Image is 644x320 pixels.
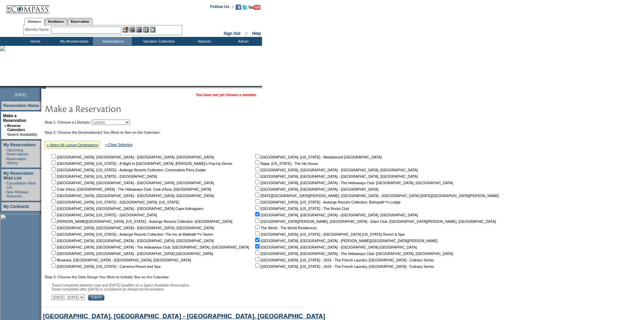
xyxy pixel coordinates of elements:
[88,295,104,301] input: Submit
[6,157,26,165] a: Reservation History
[54,37,93,45] td: My Memberships
[6,181,36,189] a: Cancellation Wish List
[3,171,33,180] a: My Reservation Wish List
[150,27,156,33] img: b_calculator.gif
[50,239,214,243] nobr: [GEOGRAPHIC_DATA], [GEOGRAPHIC_DATA] - [GEOGRAPHIC_DATA], [GEOGRAPHIC_DATA]
[129,27,135,33] img: View
[236,4,241,10] img: Become our fan on Facebook
[254,168,418,172] nobr: [GEOGRAPHIC_DATA], [GEOGRAPHIC_DATA] - [GEOGRAPHIC_DATA], [GEOGRAPHIC_DATA]
[196,93,257,97] span: You have not yet chosen a member.
[7,132,37,136] a: Search Availability
[254,226,317,230] nobr: The World - The World Residences
[5,181,6,189] td: ·
[67,18,93,25] a: Reservations
[254,264,434,269] nobr: [GEOGRAPHIC_DATA], [US_STATE] - 2025 - The French Laundry, [GEOGRAPHIC_DATA] - Culinary Series
[45,120,91,124] b: Step 1: Choose a Lifestyle:
[248,6,261,10] a: Subscribe to our YouTube Channel
[6,148,28,156] a: Upcoming Reservations
[3,113,26,123] a: Make a Reservation
[93,37,132,45] td: Reservations
[254,219,496,223] nobr: [GEOGRAPHIC_DATA][PERSON_NAME], [GEOGRAPHIC_DATA] - Eden Club: [GEOGRAPHIC_DATA][PERSON_NAME], [G...
[254,252,453,256] nobr: [GEOGRAPHIC_DATA], [GEOGRAPHIC_DATA] - The Hideaways Club: [GEOGRAPHIC_DATA], [GEOGRAPHIC_DATA]
[50,155,214,159] nobr: [GEOGRAPHIC_DATA], [GEOGRAPHIC_DATA] - [GEOGRAPHIC_DATA], [GEOGRAPHIC_DATA]
[46,86,46,89] img: blank.gif
[6,190,28,198] a: New Release Requests
[254,200,401,204] nobr: [GEOGRAPHIC_DATA], [US_STATE] - Auberge Resorts Collection: Bishopâ€™s Lodge
[143,27,149,33] img: Reservations
[254,162,318,166] nobr: Napa, [US_STATE] - The Ink House
[51,283,190,287] span: Travel completed between now and [DATE] qualifies as a Space Available Reservation.
[50,213,157,217] nobr: [GEOGRAPHIC_DATA], [US_STATE] - [GEOGRAPHIC_DATA]
[50,200,179,204] nobr: [GEOGRAPHIC_DATA], [US_STATE] - [GEOGRAPHIC_DATA], [US_STATE]
[15,93,26,97] span: [DATE]
[47,143,98,147] a: » Select All Leisure Destinations
[3,103,39,108] a: Reservation Home
[5,148,6,156] td: ·
[50,162,233,166] nobr: [GEOGRAPHIC_DATA], [US_STATE] - A Night In [GEOGRAPHIC_DATA]: [PERSON_NAME]'s Pop-Up Dinner
[50,258,191,262] nobr: Muskoka, [GEOGRAPHIC_DATA] - [GEOGRAPHIC_DATA], [GEOGRAPHIC_DATA]
[236,6,241,10] a: Become our fan on Facebook
[45,102,180,115] img: pgTtlMakeReservation.gif
[223,37,262,45] td: Admin
[3,143,35,147] a: My Reservations
[4,132,6,136] td: ·
[43,313,325,320] a: [GEOGRAPHIC_DATA], [GEOGRAPHIC_DATA] - [GEOGRAPHIC_DATA], [GEOGRAPHIC_DATA]
[50,207,203,211] nobr: [GEOGRAPHIC_DATA], [GEOGRAPHIC_DATA] - [GEOGRAPHIC_DATA] Cape Kidnappers
[3,204,29,209] a: My Contracts
[252,31,261,36] a: Help
[50,245,249,249] nobr: [GEOGRAPHIC_DATA], [GEOGRAPHIC_DATA] - The Hideaways Club: [GEOGRAPHIC_DATA], [GEOGRAPHIC_DATA]
[50,264,161,269] nobr: [GEOGRAPHIC_DATA], [US_STATE] - Carneros Resort and Spa
[51,287,165,291] nobr: Travel completed after [DATE] is considered an Advanced Reservation.
[7,124,25,132] a: Browse Calendars
[254,213,418,217] nobr: [GEOGRAPHIC_DATA], [GEOGRAPHIC_DATA] - [GEOGRAPHIC_DATA], [GEOGRAPHIC_DATA]
[242,4,247,10] img: Follow us on Twitter
[50,168,206,172] nobr: [GEOGRAPHIC_DATA], [US_STATE] - Auberge Resorts Collection: Commodore Perry Estate
[254,245,417,249] nobr: [GEOGRAPHIC_DATA], [GEOGRAPHIC_DATA] - [GEOGRAPHIC_DATA] [GEOGRAPHIC_DATA]
[223,31,240,36] a: Sign Out
[43,86,46,89] img: promoShadowLeftCorner.gif
[254,174,418,178] nobr: [GEOGRAPHIC_DATA], [GEOGRAPHIC_DATA] - [GEOGRAPHIC_DATA], [GEOGRAPHIC_DATA]
[5,157,6,165] td: ·
[254,258,434,262] nobr: [GEOGRAPHIC_DATA], [US_STATE] - 2024 - The French Laundry, [GEOGRAPHIC_DATA] - Culinary Series
[50,219,232,223] nobr: [PERSON_NAME][GEOGRAPHIC_DATA], [US_STATE] - Auberge Resorts Collection: [GEOGRAPHIC_DATA]
[50,232,213,236] nobr: [GEOGRAPHIC_DATA], [US_STATE] - Auberge Resorts Collection: The Inn at Matteiâ€™s Tavern
[24,18,45,25] a: Members
[25,27,51,33] div: Member Name:
[4,124,6,128] b: »
[50,187,211,191] nobr: Cote d'Azur, [GEOGRAPHIC_DATA] - The Hideaways Club: Cote d'Azur, [GEOGRAPHIC_DATA]
[5,190,6,198] td: ·
[50,252,213,256] nobr: [GEOGRAPHIC_DATA], [GEOGRAPHIC_DATA] - [GEOGRAPHIC_DATA] [GEOGRAPHIC_DATA]
[45,130,161,134] b: Step 2: Choose the Destination(s) You Wish to See on the Calendar:
[50,174,157,178] nobr: [GEOGRAPHIC_DATA], [US_STATE] - [GEOGRAPHIC_DATA]
[254,155,382,159] nobr: [GEOGRAPHIC_DATA], [US_STATE] - Meadowood [GEOGRAPHIC_DATA]
[45,18,67,25] a: Residences
[248,5,261,10] img: Subscribe to our YouTube Channel
[245,31,248,36] span: ::
[254,207,349,211] nobr: [GEOGRAPHIC_DATA], [US_STATE] - The Rocks Club
[242,6,247,10] a: Follow us on Twitter
[50,226,214,230] nobr: [GEOGRAPHIC_DATA], [GEOGRAPHIC_DATA] - [GEOGRAPHIC_DATA], [GEOGRAPHIC_DATA]
[136,27,142,33] img: Impersonate
[45,275,170,279] b: Step 3: Choose the Date Range You Wish to Initially See on the Calendar:
[50,181,214,185] nobr: [GEOGRAPHIC_DATA], [GEOGRAPHIC_DATA] - [GEOGRAPHIC_DATA], [GEOGRAPHIC_DATA]
[132,37,184,45] td: Vacation Collection
[15,37,54,45] td: Home
[184,37,223,45] td: Reports
[50,194,214,198] nobr: [GEOGRAPHIC_DATA], [GEOGRAPHIC_DATA] - [GEOGRAPHIC_DATA], [GEOGRAPHIC_DATA]
[254,194,499,198] nobr: [DATE][GEOGRAPHIC_DATA][PERSON_NAME], [GEOGRAPHIC_DATA] - [GEOGRAPHIC_DATA] [DATE][GEOGRAPHIC_DAT...
[254,187,378,191] nobr: [GEOGRAPHIC_DATA], [GEOGRAPHIC_DATA] - [GEOGRAPHIC_DATA]
[210,4,234,12] td: Follow Us ::
[254,232,404,236] nobr: [GEOGRAPHIC_DATA], [US_STATE] - [GEOGRAPHIC_DATA] [US_STATE] Resort & Spa
[254,181,453,185] nobr: [GEOGRAPHIC_DATA], [GEOGRAPHIC_DATA] - The Hideaways Club: [GEOGRAPHIC_DATA], [GEOGRAPHIC_DATA]
[254,239,437,243] nobr: [GEOGRAPHIC_DATA], [GEOGRAPHIC_DATA] - [PERSON_NAME][GEOGRAPHIC_DATA][PERSON_NAME]
[123,27,128,33] img: b_edit.gif
[105,143,133,147] a: » Clear Selection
